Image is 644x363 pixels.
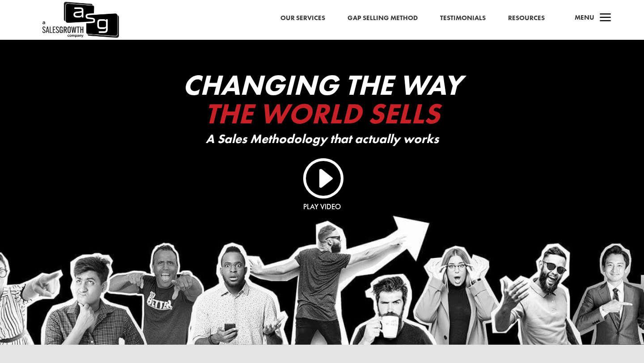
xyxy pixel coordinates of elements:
a: Play Video [303,202,341,211]
a: Our Services [280,13,325,24]
a: Gap Selling Method [347,13,418,24]
span: a [597,9,614,27]
a: Testimonials [440,13,486,24]
h2: Changing The Way [143,71,501,132]
a: Resources [508,13,545,24]
span: Menu [575,13,594,22]
span: The World Sells [205,95,440,132]
p: A Sales Methodology that actually works [143,132,501,146]
a: I [301,156,343,198]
